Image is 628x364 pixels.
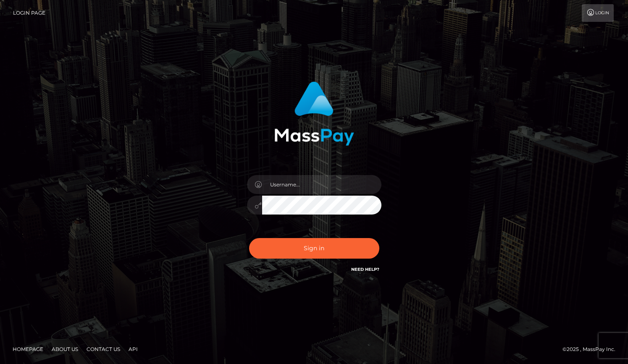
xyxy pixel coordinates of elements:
div: © 2025 , MassPay Inc. [562,345,622,354]
a: About Us [48,343,81,356]
a: Need Help? [351,267,379,272]
input: Username... [262,175,381,194]
a: Contact Us [83,343,123,356]
button: Sign in [249,238,379,259]
a: Login [582,4,614,22]
a: Homepage [9,343,47,356]
a: API [125,343,141,356]
img: MassPay Login [274,81,354,146]
a: Login Page [13,4,45,22]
